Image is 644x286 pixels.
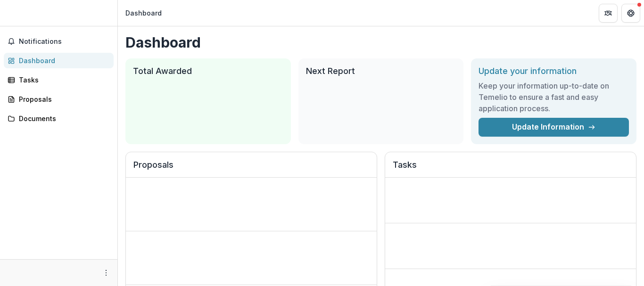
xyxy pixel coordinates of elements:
a: Proposals [4,91,114,107]
a: Update Information [479,118,629,137]
button: Get Help [621,4,640,23]
h1: Dashboard [125,34,636,51]
h2: Total Awarded [133,66,283,76]
div: Proposals [19,94,106,104]
h2: Next Report [306,66,456,76]
div: Dashboard [19,56,106,65]
h2: Proposals [133,160,369,178]
button: Notifications [4,34,114,49]
nav: breadcrumb [122,6,165,20]
h2: Tasks [393,160,628,178]
a: Tasks [4,72,114,88]
button: More [100,267,112,278]
button: Partners [599,4,618,23]
h3: Keep your information up-to-date on Temelio to ensure a fast and easy application process. [479,80,629,114]
span: Notifications [19,38,110,46]
h2: Update your information [479,66,629,76]
div: Documents [19,114,106,123]
div: Tasks [19,75,106,85]
a: Dashboard [4,53,114,68]
a: Documents [4,111,114,126]
div: Dashboard [125,8,162,18]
